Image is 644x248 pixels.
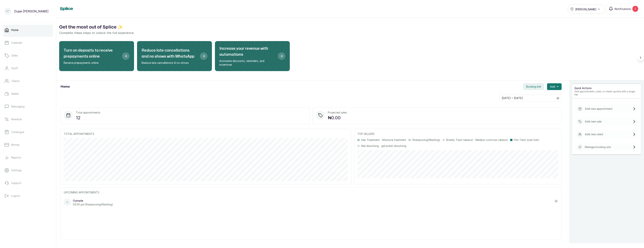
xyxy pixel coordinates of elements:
p: Reports [11,156,21,159]
input: Select date [500,95,554,101]
p: Settings [11,168,22,172]
a: Catalogue [3,127,53,137]
p: Home [11,28,18,32]
p: Money [11,143,20,147]
p: O [66,200,68,204]
p: Reduce late cancellations & no-shows [142,61,197,65]
a: Support [3,178,53,188]
p: Add appointments, sales, or clients quickly with a single tap. [574,90,639,96]
p: Total appointments [76,111,100,114]
div: Reduce late cancellations and no shows with WhatsApp [137,41,212,71]
p: Messaging [11,105,25,108]
p: Rewards [11,117,22,121]
p: Sales [11,54,18,57]
button: Booking link [523,83,544,90]
span: Notifications [615,7,631,11]
p: Manage booking site [585,145,611,149]
p: Shampooing(Washing) [412,138,440,142]
p: Catalogue [11,130,24,134]
a: Money [3,140,53,150]
h2: Reduce late cancellations and no shows with WhatsApp [142,47,197,59]
p: Support [11,181,22,185]
p: Dupe [PERSON_NAME] [14,9,48,14]
button: [PERSON_NAME] [568,5,605,14]
p: TOP SELLERS [357,132,558,136]
a: Calendar [3,38,53,48]
button: Logout [3,191,53,201]
p: Calendar [11,41,22,45]
button: Notifications2 [607,4,640,14]
p: TOTAL APPOINTMENTS [64,132,348,136]
a: Messaging [3,101,53,112]
p: Clients [11,79,20,83]
a: Clients [3,76,53,86]
p: Add new appointment [585,107,613,111]
a: Wallet [3,89,53,99]
h2: Get the most out of Splice ✨ [59,24,641,31]
svg: calendar [557,97,559,99]
span: [PERSON_NAME] [575,7,596,11]
p: 12 [76,114,100,121]
p: Receive prepayments online [64,61,119,65]
div: Turn on deposits to receive prepayments online [59,41,134,71]
p: Nail dissolving - gel polish dissolving [361,144,406,148]
p: Add new client [585,132,603,136]
span: Booking link [526,85,541,89]
a: Settings [3,165,53,176]
p: Automate discounts, reminders, and incentives [219,59,275,67]
p: Add new sale [585,120,602,123]
p: ₦0.00 [328,114,347,121]
h2: Turn on deposits to receive prepayments online [64,47,119,59]
a: Sales [3,50,53,61]
button: Scroll right [637,54,644,61]
p: Oyinade [73,199,113,203]
p: Complete these steps to unlock the full experience [59,31,641,35]
p: UPCOMING APPOINTMENTS [64,191,558,194]
p: Hair Treatment - Moisture treatment [361,138,406,142]
h1: Home [61,84,70,89]
span: Add [550,85,555,89]
p: Quick Actions [574,86,639,90]
a: Rewards [3,114,53,125]
p: Logout [11,194,20,198]
p: Wallet [11,92,19,96]
p: Braids/ Twist takeout - Medium cornrows takeout [446,138,508,142]
p: DT [6,9,10,13]
p: 03:00 pm · Shampooing(Washing) [73,203,113,206]
p: Projected sales [328,111,347,114]
a: Home [3,25,53,35]
p: Staff [11,66,18,70]
div: 2 [632,6,638,12]
a: Reports [3,152,53,163]
p: Flat Twist (own hair) [514,138,539,142]
h2: Increase your revenue with automations [219,46,275,58]
div: Increase your revenue with automations [215,41,290,71]
button: Add [547,83,562,90]
a: Staff [3,63,53,74]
